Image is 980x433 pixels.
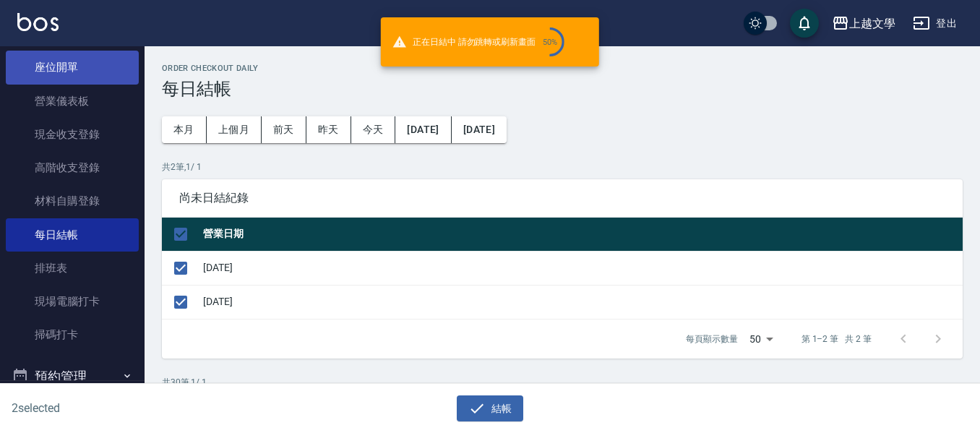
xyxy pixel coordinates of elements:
span: 尚未日結紀錄 [179,191,945,205]
a: 現金收支登錄 [6,118,139,151]
h6: 2 selected [12,399,242,417]
th: 營業日期 [199,218,963,252]
a: 高階收支登錄 [6,151,139,184]
a: 座位開單 [6,51,139,84]
h2: Order checkout daily [162,64,963,73]
td: [DATE] [199,251,963,285]
h3: 每日結帳 [162,79,963,99]
a: 材料自購登錄 [6,184,139,218]
button: 昨天 [306,116,351,143]
button: 結帳 [457,395,524,422]
button: [DATE] [395,116,451,143]
button: close [576,33,593,51]
p: 每頁顯示數量 [686,333,738,346]
button: 本月 [162,116,207,143]
a: 現場電腦打卡 [6,285,139,318]
div: 50 % [543,38,558,47]
a: 每日結帳 [6,218,139,252]
p: 共 30 筆, 1 / 1 [162,376,963,389]
button: save [790,9,819,38]
button: 登出 [907,10,963,37]
td: [DATE] [199,285,963,319]
button: 上越文學 [826,9,901,38]
button: 預約管理 [6,358,139,395]
div: 50 [744,320,778,359]
p: 共 2 筆, 1 / 1 [162,160,963,173]
p: 第 1–2 筆 共 2 筆 [801,333,872,346]
button: 前天 [262,116,306,143]
div: 上越文學 [849,14,895,33]
button: 上個月 [207,116,262,143]
a: 掃碼打卡 [6,318,139,351]
img: Logo [17,13,59,31]
button: [DATE] [452,116,507,143]
a: 營業儀表板 [6,85,139,118]
span: 正在日結中 請勿跳轉或刷新畫面 [392,27,564,56]
button: 今天 [351,116,396,143]
a: 排班表 [6,252,139,285]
